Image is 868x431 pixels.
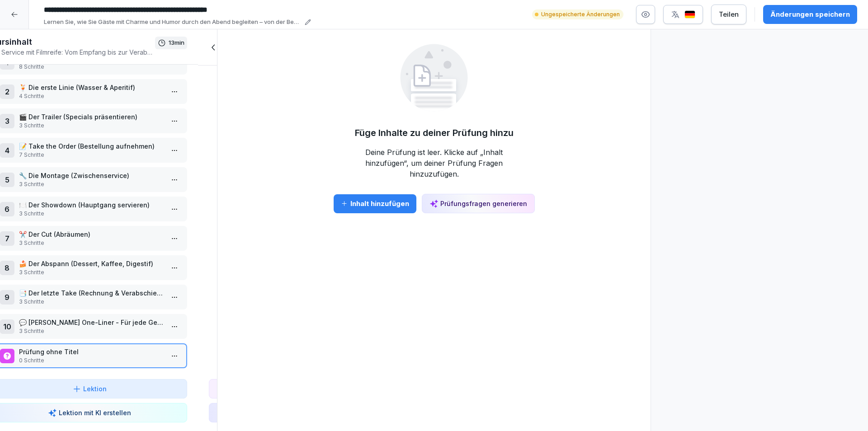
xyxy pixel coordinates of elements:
[44,18,302,27] p: Lernen Sie, wie Sie Gäste mit Charme und Humor durch den Abend begleiten – von der Begrüßung bis ...
[19,347,164,356] p: Prüfung ohne Titel
[400,44,468,112] img: empty.svg
[19,239,164,247] p: 3 Schritte
[770,9,850,19] div: Änderungen speichern
[422,194,535,213] button: Prüfungsfragen generieren
[19,122,164,130] p: 3 Schritte
[541,10,620,19] p: Ungespeicherte Änderungen
[341,199,409,209] div: Inhalt hinzufügen
[19,230,164,239] p: ✂️ Der Cut (Abräumen)
[19,200,164,210] p: 🍽️ Der Showdown (Hauptgang servieren)
[19,356,164,365] p: 0 Schritte
[83,384,107,394] p: Lektion
[19,112,164,122] p: 🎬 Der Trailer (Specials präsentieren)
[19,141,164,151] p: 📝 Take the Order (Bestellung aufnehmen)
[719,9,739,19] div: Teilen
[334,194,416,213] button: Inhalt hinzufügen
[19,288,164,298] p: 📑 Der letzte Take (Rechnung & Verabschiedung)
[19,318,164,327] p: 💬 [PERSON_NAME] One-Liner - Für jede Gelegenheit
[763,5,857,24] button: Änderungen speichern
[19,327,164,335] p: 3 Schritte
[684,10,695,19] img: de.svg
[19,171,164,180] p: 🔧 Die Montage (Zwischenservice)
[19,210,164,218] p: 3 Schritte
[344,147,524,179] p: Deine Prüfung ist leer. Klicke auf „Inhalt hinzufügen“, um deiner Prüfung Fragen hinzuzufügen.
[19,92,164,100] p: 4 Schritte
[59,408,131,417] p: Lektion mit KI erstellen
[169,38,184,47] p: 13 min
[19,63,164,71] p: 8 Schritte
[19,298,164,306] p: 3 Schritte
[19,259,164,268] p: 🍰 Der Abspann (Dessert, Kaffee, Digestif)
[19,83,164,92] p: 🍹 Die erste Linie (Wasser & Aperitif)
[19,180,164,188] p: 3 Schritte
[19,151,164,159] p: 7 Schritte
[355,126,514,140] h5: Füge Inhalte zu deiner Prüfung hinzu
[711,5,746,24] button: Teilen
[429,199,527,208] div: Prüfungsfragen generieren
[19,268,164,276] p: 3 Schritte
